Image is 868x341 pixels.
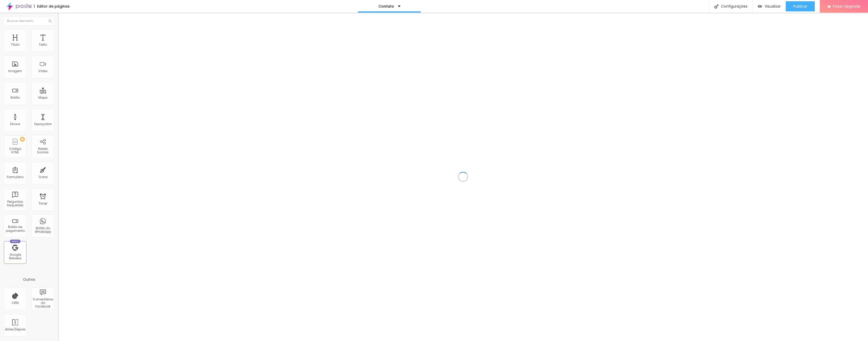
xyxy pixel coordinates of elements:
div: Google Reviews [5,253,25,260]
div: Botão do WhatsApp [33,226,53,234]
div: Antes/Depois [5,328,25,331]
div: Espaçador [34,122,51,126]
button: Visualizar [753,1,786,11]
span: Visualizar [765,4,781,8]
p: Contato [378,5,394,8]
div: Imagem [8,69,22,73]
div: Mapa [38,96,47,99]
div: Divisor [10,122,20,126]
span: Publicar [793,4,807,8]
span: Fazer Upgrade [833,4,860,8]
div: Timer [39,202,47,205]
div: Comentários do Facebook [33,298,53,308]
input: Buscar elemento [4,16,54,25]
div: Ícone [39,175,47,179]
div: Vídeo [38,69,47,73]
div: Editor de páginas [34,5,70,8]
img: view-1.svg [758,4,762,9]
img: Icone [48,19,51,22]
div: Código HTML [5,147,25,154]
div: Título [11,43,19,46]
div: Formulário [7,175,23,179]
button: Publicar [786,1,815,11]
div: Novo [10,240,21,243]
div: CRM [12,301,19,305]
img: Icone [714,4,719,9]
div: Perguntas frequentes [5,200,25,207]
div: Botão [11,96,20,99]
div: Texto [39,43,47,46]
div: Botão de pagamento [5,225,25,233]
div: Redes Sociais [33,147,53,154]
